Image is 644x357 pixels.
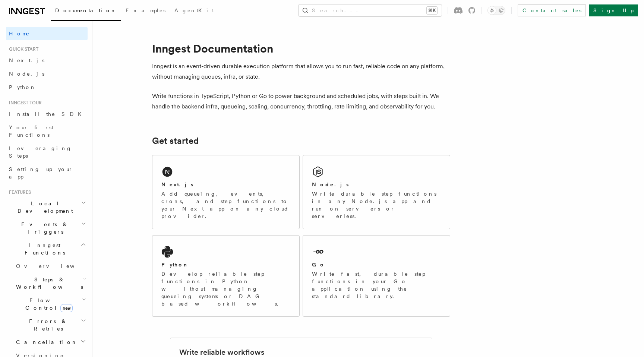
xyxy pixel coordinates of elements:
[55,7,117,13] span: Documentation
[589,4,638,16] a: Sign Up
[9,124,53,138] span: Your first Functions
[6,189,31,195] span: Features
[126,7,165,13] span: Examples
[487,6,505,15] button: Toggle dark mode
[6,162,88,183] a: Setting up your app
[174,7,214,13] span: AgentKit
[152,61,450,82] p: Inngest is an event-driven durable execution platform that allows you to run fast, reliable code ...
[303,235,450,317] a: GoWrite fast, durable step functions in your Go application using the standard library.
[9,57,44,63] span: Next.js
[13,273,88,294] button: Steps & Workflows
[6,197,88,218] button: Local Development
[121,2,170,20] a: Examples
[152,235,300,317] a: PythonDevelop reliable step functions in Python without managing queueing systems or DAG based wo...
[6,80,88,94] a: Python
[161,261,189,268] h2: Python
[9,84,36,90] span: Python
[312,181,349,188] h2: Node.js
[312,270,441,300] p: Write fast, durable step functions in your Go application using the standard library.
[9,145,72,159] span: Leveraging Steps
[6,142,88,162] a: Leveraging Steps
[60,304,73,312] span: new
[13,259,88,273] a: Overview
[13,317,81,332] span: Errors & Retries
[6,241,80,256] span: Inngest Functions
[6,200,81,215] span: Local Development
[312,261,325,268] h2: Go
[427,7,437,14] kbd: ⌘K
[51,2,121,21] a: Documentation
[13,338,78,346] span: Cancellation
[9,111,86,117] span: Install the SDK
[6,46,38,52] span: Quick start
[161,190,290,220] p: Add queueing, events, crons, and step functions to your Next app on any cloud provider.
[170,2,218,20] a: AgentKit
[152,155,300,229] a: Next.jsAdd queueing, events, crons, and step functions to your Next app on any cloud provider.
[13,297,82,312] span: Flow Control
[6,238,88,259] button: Inngest Functions
[161,270,290,307] p: Develop reliable step functions in Python without managing queueing systems or DAG based workflows.
[9,30,30,37] span: Home
[152,91,450,112] p: Write functions in TypeScript, Python or Go to power background and scheduled jobs, with steps bu...
[13,294,88,315] button: Flow Controlnew
[6,100,42,106] span: Inngest tour
[9,71,44,77] span: Node.js
[299,4,442,16] button: Search...⌘K
[6,221,81,236] span: Events & Triggers
[6,107,88,121] a: Install the SDK
[9,166,73,180] span: Setting up your app
[13,315,88,335] button: Errors & Retries
[6,121,88,142] a: Your first Functions
[152,136,199,146] a: Get started
[6,218,88,238] button: Events & Triggers
[6,27,88,40] a: Home
[303,155,450,229] a: Node.jsWrite durable step functions in any Node.js app and run on servers or serverless.
[16,263,93,269] span: Overview
[13,335,88,349] button: Cancellation
[312,190,441,220] p: Write durable step functions in any Node.js app and run on servers or serverless.
[6,54,88,67] a: Next.js
[13,276,83,291] span: Steps & Workflows
[152,42,450,55] h1: Inngest Documentation
[6,67,88,80] a: Node.js
[161,181,193,188] h2: Next.js
[518,4,586,16] a: Contact sales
